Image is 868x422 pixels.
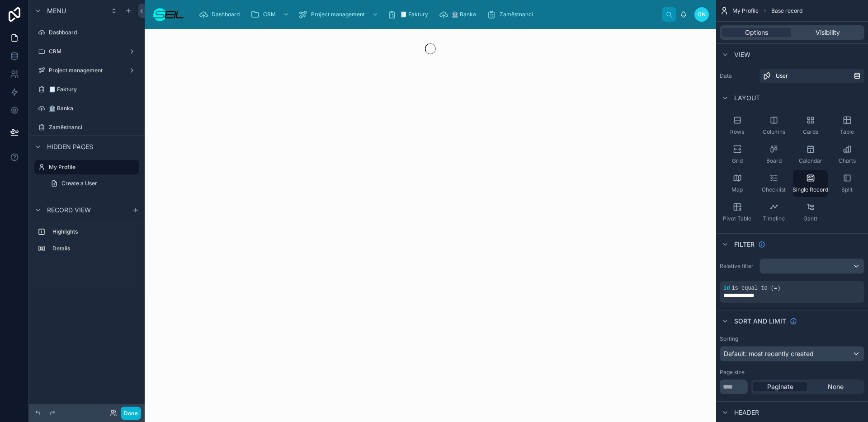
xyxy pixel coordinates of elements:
span: Hidden pages [47,142,93,151]
span: Map [731,186,743,193]
span: Board [766,157,782,164]
label: Sorting [720,335,738,342]
span: User [776,72,788,80]
span: Base record [771,7,802,14]
button: Pivot Table [720,199,755,226]
a: Dashboard [196,6,246,23]
a: 🧾 Faktury [385,6,434,23]
button: Checklist [756,170,791,197]
label: Zaměstnanci [49,124,137,131]
label: 🧾 Faktury [49,86,137,93]
span: Zaměstnanci [500,11,533,18]
button: Split [830,170,864,197]
button: Columns [756,112,791,139]
button: Board [756,141,791,168]
label: Page size [720,369,745,376]
a: 🧾 Faktury [34,82,139,97]
button: Cards [793,112,828,139]
span: 🏦 Banka [452,11,476,18]
span: Dashboard [212,11,240,18]
span: Table [840,128,854,136]
button: Timeline [756,199,791,226]
span: Columns [763,128,785,136]
span: Rows [730,128,744,136]
span: Pivot Table [723,215,751,222]
button: Calendar [793,141,828,168]
span: GN [698,11,706,18]
a: User [759,69,864,83]
a: 🏦 Banka [436,6,482,23]
span: Grid [732,157,743,164]
button: Charts [830,141,864,168]
span: id [723,285,730,291]
span: 🧾 Faktury [400,11,428,18]
button: Grid [720,141,755,168]
span: Cards [803,128,818,136]
label: Details [52,245,136,252]
span: Record view [47,206,91,215]
label: Dashboard [49,29,137,36]
span: CRM [263,11,276,18]
div: scrollable content [192,5,662,24]
label: Highlights [52,228,136,235]
span: Visibility [816,28,840,37]
span: Single Record [793,186,828,193]
a: CRM [34,44,139,59]
span: None [828,382,844,391]
img: App logo [152,7,184,22]
span: Checklist [762,186,786,193]
a: Dashboard [34,25,139,40]
a: 🏦 Banka [34,101,139,116]
span: Project management [311,11,365,18]
span: Options [745,28,768,37]
a: My Profile [34,160,139,174]
label: Project management [49,67,125,74]
span: Layout [734,94,760,103]
div: scrollable content [29,220,145,265]
span: Gantt [803,215,817,222]
span: Split [841,186,853,193]
label: My Profile [49,164,134,171]
label: CRM [49,48,125,55]
a: Project management [296,6,383,23]
a: Project management [34,63,139,78]
a: Zaměstnanci [484,6,539,23]
a: Zaměstnanci [34,120,139,135]
span: Filter [734,240,755,249]
label: Relative filter [720,263,756,270]
button: Single Record [793,170,828,197]
button: Default: most recently created [720,346,864,361]
button: Map [720,170,755,197]
button: Done [121,407,141,420]
button: Table [830,112,864,139]
span: Menu [47,6,66,15]
span: Default: most recently created [724,350,814,357]
button: Rows [720,112,755,139]
span: Calendar [799,157,822,164]
a: Create a User [45,176,139,191]
a: CRM [248,6,294,23]
span: Paginate [767,382,793,391]
span: Create a User [61,180,97,187]
span: Timeline [763,215,785,222]
label: Data [720,72,756,80]
span: View [734,50,750,59]
button: Gantt [793,199,828,226]
span: Charts [839,157,856,164]
span: is equal to (=) [731,285,780,291]
label: 🏦 Banka [49,105,137,112]
span: Sort And Limit [734,317,786,326]
span: My Profile [732,7,759,14]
